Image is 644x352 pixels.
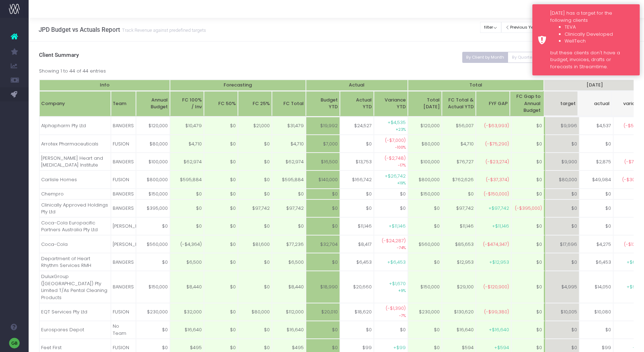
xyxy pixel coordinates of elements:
[395,144,406,150] small: -100%
[238,217,272,235] td: $0
[272,170,306,188] td: $595,884
[545,153,579,170] td: $9,900
[111,91,136,116] th: Team: activate to sort column ascending
[306,170,340,188] td: $140,000
[39,235,111,253] td: Coca-Cola
[579,153,613,170] td: $2,875
[408,271,442,303] td: $150,000
[515,205,542,212] span: (-$395,000)
[238,170,272,188] td: $0
[136,135,170,153] td: $80,000
[489,326,509,333] span: +$16,640
[136,253,170,271] td: $0
[39,66,634,75] div: Showing 1 to 44 of 44 entries
[594,100,610,107] span: actual
[204,170,238,188] td: $0
[565,31,634,38] li: Clinically Developed
[579,303,613,321] td: $10,080
[111,303,136,321] td: FUSION
[238,253,272,271] td: $0
[136,91,170,116] th: Annual Budget: activate to sort column ascending
[565,24,634,31] li: TEVA
[398,287,406,293] small: +9%
[120,26,206,33] small: Track Revenue against predefined targets
[39,321,111,339] td: Eurospares Depot
[272,189,306,200] td: $0
[511,135,545,153] td: $0
[170,253,204,271] td: $6,500
[579,199,613,217] td: $0
[545,303,579,321] td: $10,005
[442,217,476,235] td: $11,146
[462,52,583,63] div: Small button group
[136,235,170,253] td: $560,000
[442,253,476,271] td: $12,953
[565,38,634,45] li: WellTech
[511,321,545,339] td: $0
[272,271,306,303] td: $8,440
[387,259,406,266] span: +$6,453
[306,321,340,339] td: $0
[170,199,204,217] td: $0
[204,271,238,303] td: $0
[408,217,442,235] td: $0
[111,321,136,339] td: No Team
[408,135,442,153] td: $80,000
[272,303,306,321] td: $112,000
[550,10,634,70] div: [DATE] has a target for the following clients but these clients don't have a budget, invoices, dr...
[39,199,111,217] td: Clinically Approved Holdings Pty Ltd
[399,312,406,318] small: -7%
[306,91,340,116] th: BudgetYTD: activate to sort column ascending
[170,189,204,200] td: $0
[204,135,238,153] td: $0
[340,153,374,170] td: $13,753
[39,91,111,116] th: Company: activate to sort column ascending
[374,321,408,339] td: $0
[136,321,170,339] td: $0
[385,155,406,162] span: (-$2,748)
[238,117,272,135] td: $21,000
[442,117,476,135] td: $56,007
[111,235,136,253] td: [PERSON_NAME]
[579,271,613,303] td: $14,050
[389,223,406,230] span: +$11,146
[111,217,136,235] td: [PERSON_NAME]
[408,91,442,116] th: TotalMonday: activate to sort column ascending
[488,205,509,212] span: +$97,742
[272,235,306,253] td: $77,236
[111,189,136,200] td: BANGERS
[489,259,509,266] span: +$12,953
[136,189,170,200] td: $150,000
[340,253,374,271] td: $6,453
[340,303,374,321] td: $18,620
[560,100,576,107] span: target
[238,189,272,200] td: $0
[170,135,204,153] td: $4,710
[579,189,613,200] td: $0
[111,135,136,153] td: FUSION
[9,338,20,348] img: images/default_profile_image.png
[442,153,476,170] td: $76,727
[238,303,272,321] td: $80,000
[136,303,170,321] td: $230,000
[397,244,406,251] small: -74%
[462,52,508,63] button: By Client by Month
[385,173,406,180] span: +$26,742
[306,117,340,135] td: $19,992
[408,199,442,217] td: $0
[484,190,509,198] span: (-$150,000)
[340,170,374,188] td: $166,742
[486,176,509,183] span: (-$37,374)
[511,235,545,253] td: $0
[476,91,510,116] th: FYF GAP: activate to sort column ascending
[306,303,340,321] td: $20,010
[408,303,442,321] td: $230,000
[484,308,509,316] span: (-$99,380)
[579,321,613,339] td: $0
[485,140,509,148] span: (-$75,290)
[545,217,579,235] td: $0
[579,135,613,153] td: $0
[484,122,509,129] span: (-$63,993)
[306,135,340,153] td: $7,000
[511,271,545,303] td: $0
